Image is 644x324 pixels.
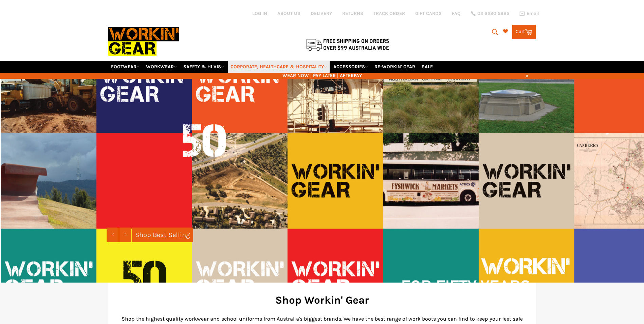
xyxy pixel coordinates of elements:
a: RE-WORKIN' GEAR [372,61,418,73]
a: FAQ [452,10,461,17]
a: FOOTWEAR [108,61,142,73]
a: SALE [419,61,436,73]
img: Flat $9.95 shipping Australia wide [305,37,390,52]
a: SAFETY & HI VIS [181,61,227,73]
a: DELIVERY [311,10,332,17]
h2: Shop Workin' Gear [118,293,526,307]
a: TRACK ORDER [373,10,405,17]
a: RETURNS [342,10,363,17]
a: 02 6280 5885 [471,11,509,16]
a: Cart [512,25,536,39]
span: 02 6280 5885 [477,11,509,16]
a: ABOUT US [277,10,300,17]
a: ACCESSORIES [331,61,371,73]
a: WORKWEAR [143,61,180,73]
a: Log in [252,11,267,16]
span: Email [527,11,539,16]
a: Email [519,11,539,16]
span: WEAR NOW | PAY LATER | AFTERPAY [108,72,536,79]
a: GIFT CARDS [415,10,442,17]
a: CORPORATE, HEALTHCARE & HOSPITALITY [228,61,330,73]
a: Shop Best Selling [132,228,193,242]
img: Workin Gear leaders in Workwear, Safety Boots, PPE, Uniforms. Australia's No.1 in Workwear [108,22,179,60]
